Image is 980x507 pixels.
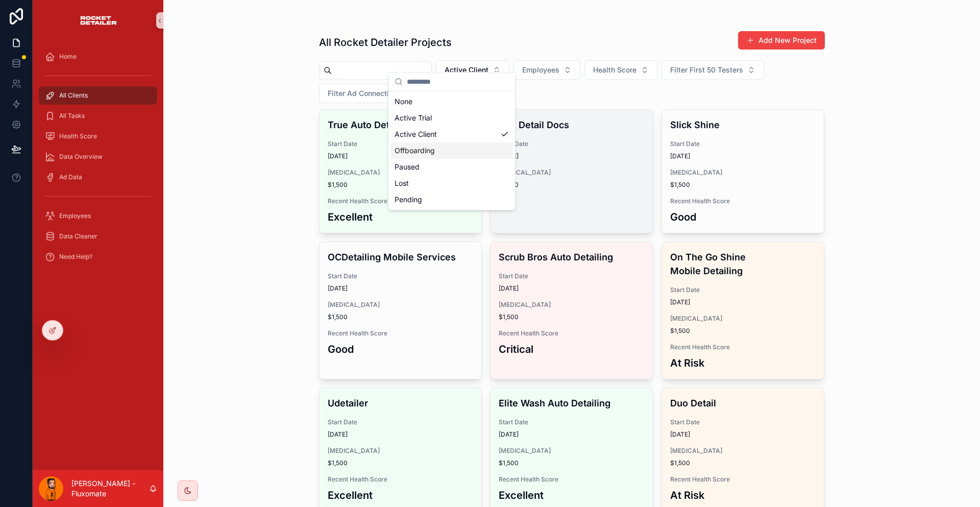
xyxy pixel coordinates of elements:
[71,478,149,499] p: [PERSON_NAME] - Fluxomate
[59,153,103,161] span: Data Overview
[499,488,645,503] h3: Excellent
[328,459,474,467] span: $1,500
[670,475,816,484] span: Recent Health Score
[328,475,474,484] span: Recent Health Score
[328,181,474,189] span: $1,500
[499,418,645,426] span: Start Date
[670,286,816,294] span: Start Date
[39,86,157,105] a: All Clients
[388,91,515,210] div: Suggestions
[328,168,474,177] span: [MEDICAL_DATA]
[499,396,645,410] h4: Elite Wash Auto Detailing
[670,343,816,351] span: Recent Health Score
[670,118,816,132] h4: Slick Shine
[499,313,645,321] span: $1,500
[59,132,97,140] span: Health Score
[390,175,513,191] div: Lost
[319,242,482,379] a: OCDetailing Mobile ServicesStart Date[DATE][MEDICAL_DATA]$1,500Recent Health ScoreGood
[499,284,645,293] span: [DATE]
[593,65,636,75] span: Health Score
[499,140,645,148] span: Start Date
[499,168,645,177] span: [MEDICAL_DATA]
[328,250,474,264] h4: OCDetailing Mobile Services
[670,355,816,371] h3: At Risk
[499,430,645,439] span: [DATE]
[59,112,85,120] span: All Tasks
[328,284,474,293] span: [DATE]
[670,418,816,426] span: Start Date
[390,191,513,208] div: Pending
[39,227,157,246] a: Data Cleaner
[390,142,513,159] div: Offboarding
[328,209,474,225] h3: Excellent
[499,118,645,132] h4: The Detail Docs
[670,430,816,439] span: [DATE]
[490,242,653,379] a: Scrub Bros Auto DetailingStart Date[DATE][MEDICAL_DATA]$1,500Recent Health ScoreCritical
[670,315,816,323] span: [MEDICAL_DATA]
[670,298,816,306] span: [DATE]
[39,148,157,166] a: Data Overview
[328,430,474,439] span: [DATE]
[328,152,474,160] span: [DATE]
[499,272,645,280] span: Start Date
[390,159,513,175] div: Paused
[670,459,816,467] span: $1,500
[328,272,474,280] span: Start Date
[513,60,580,80] button: Select Button
[661,109,825,233] a: Slick ShineStart Date[DATE][MEDICAL_DATA]$1,500Recent Health ScoreGood
[319,84,418,103] button: Select Button
[670,327,816,335] span: $1,500
[670,181,816,189] span: $1,500
[499,342,645,357] h3: Critical
[390,93,513,110] div: None
[328,301,474,309] span: [MEDICAL_DATA]
[499,447,645,455] span: [MEDICAL_DATA]
[499,459,645,467] span: $1,500
[328,447,474,455] span: [MEDICAL_DATA]
[319,109,482,233] a: True Auto Detail LLCStart Date[DATE][MEDICAL_DATA]$1,500Recent Health ScoreExcellent
[522,65,559,75] span: Employees
[670,209,816,225] h3: Good
[445,65,488,75] span: Active Client
[39,107,157,125] a: All Tasks
[661,242,825,379] a: On The Go Shine Mobile DetailingStart Date[DATE][MEDICAL_DATA]$1,500Recent Health ScoreAt Risk
[390,126,513,142] div: Active Client
[328,118,474,132] h4: True Auto Detail LLC
[328,140,474,148] span: Start Date
[328,313,474,321] span: $1,500
[670,197,816,205] span: Recent Health Score
[490,109,653,233] a: The Detail DocsStart Date[DATE][MEDICAL_DATA]$1,500
[59,212,91,220] span: Employees
[39,207,157,225] a: Employees
[319,35,452,50] h1: All Rocket Detailer Projects
[328,88,397,99] span: Filter Ad Connection
[390,110,513,126] div: Active Trial
[59,53,77,61] span: Home
[670,152,816,160] span: [DATE]
[39,127,157,146] a: Health Score
[670,447,816,455] span: [MEDICAL_DATA]
[59,173,82,181] span: Ad Data
[499,250,645,264] h4: Scrub Bros Auto Detailing
[328,488,474,503] h3: Excellent
[738,31,825,50] button: Add New Project
[499,301,645,309] span: [MEDICAL_DATA]
[670,140,816,148] span: Start Date
[328,329,474,337] span: Recent Health Score
[670,396,816,410] h4: Duo Detail
[436,60,509,80] button: Select Button
[39,47,157,66] a: Home
[79,12,117,29] img: App logo
[670,250,816,278] h4: On The Go Shine Mobile Detailing
[33,41,163,278] div: scrollable content
[59,232,97,240] span: Data Cleaner
[499,181,645,189] span: $1,500
[39,168,157,186] a: Ad Data
[499,475,645,484] span: Recent Health Score
[328,418,474,426] span: Start Date
[499,329,645,337] span: Recent Health Score
[328,396,474,410] h4: Udetailer
[670,168,816,177] span: [MEDICAL_DATA]
[59,91,88,100] span: All Clients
